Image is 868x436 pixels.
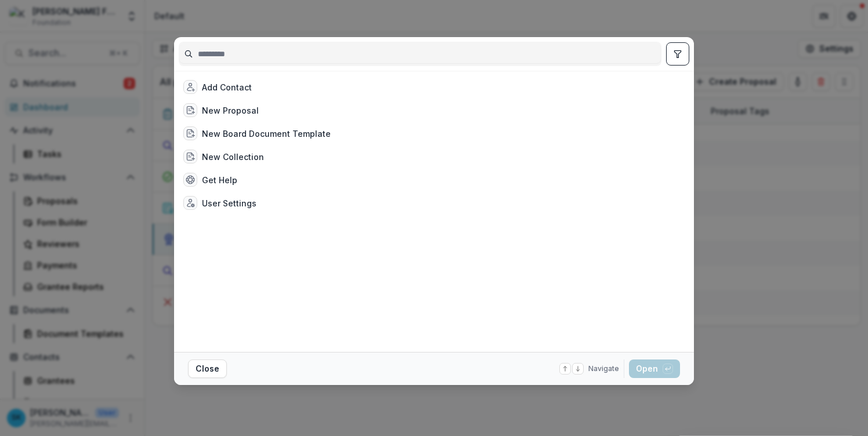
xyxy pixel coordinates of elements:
[202,128,331,140] div: New Board Document Template
[666,42,689,66] button: toggle filters
[202,151,264,163] div: New Collection
[588,364,619,374] span: Navigate
[202,81,252,93] div: Add Contact
[202,174,237,186] div: Get Help
[629,359,680,378] button: Open
[202,104,259,117] div: New Proposal
[202,197,256,209] div: User Settings
[188,359,227,378] button: Close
